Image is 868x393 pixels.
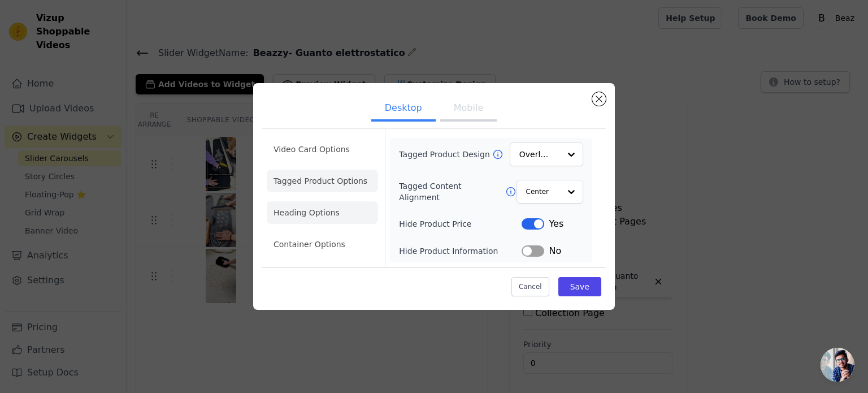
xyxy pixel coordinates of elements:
[549,217,563,231] span: Yes
[558,277,601,296] button: Save
[267,233,378,256] li: Container Options
[511,277,549,296] button: Cancel
[549,244,561,258] span: No
[267,170,378,192] li: Tagged Product Options
[821,348,854,382] div: Aprire la chat
[267,201,378,224] li: Heading Options
[371,97,436,122] button: Desktop
[399,149,492,160] label: Tagged Product Design
[399,245,522,257] label: Hide Product Information
[399,218,522,230] label: Hide Product Price
[440,97,497,122] button: Mobile
[399,180,505,203] label: Tagged Content Alignment
[267,138,378,161] li: Video Card Options
[592,92,606,106] button: Close modal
